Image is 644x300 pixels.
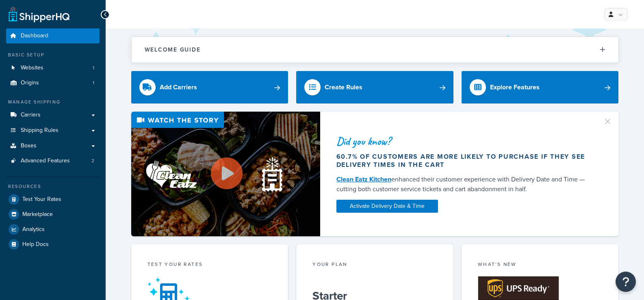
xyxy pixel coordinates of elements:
[6,28,100,43] a: Dashboard
[6,207,100,222] a: Marketplace
[132,37,618,63] button: Welcome Guide
[325,82,362,93] div: Create Rules
[21,142,37,149] span: Boxes
[145,47,201,53] h2: Welcome Guide
[6,52,100,58] div: Basic Setup
[6,192,100,207] a: Test Your Rates
[22,196,61,203] span: Test Your Rates
[22,241,49,248] span: Help Docs
[21,127,59,134] span: Shipping Rules
[6,222,100,237] a: Analytics
[91,158,94,164] span: 2
[22,211,53,218] span: Marketplace
[21,32,48,39] span: Dashboard
[93,80,94,86] span: 1
[296,71,453,104] a: Create Rules
[21,65,43,71] span: Websites
[336,153,593,169] div: 60.7% of customers are more likely to purchase if they see delivery times in the cart
[336,200,438,213] a: Activate Delivery Date & Time
[616,272,636,292] button: Open Resource Center
[478,261,603,270] div: What's New
[131,71,288,104] a: Add Carriers
[6,76,100,91] li: Origins
[147,261,272,270] div: Test your rates
[22,226,45,233] span: Analytics
[490,82,540,93] div: Explore Features
[6,76,100,91] a: Origins1
[336,136,593,147] div: Did you know?
[462,71,619,104] a: Explore Features
[6,123,100,138] a: Shipping Rules
[6,153,100,168] li: Advanced Features
[6,183,100,190] div: Resources
[93,65,94,71] span: 1
[6,237,100,252] a: Help Docs
[6,153,100,168] a: Advanced Features2
[6,138,100,153] a: Boxes
[6,99,100,106] div: Manage Shipping
[6,60,100,76] li: Websites
[312,261,437,270] div: Your Plan
[21,112,41,119] span: Carriers
[21,80,39,86] span: Origins
[6,60,100,76] a: Websites1
[21,158,70,164] span: Advanced Features
[160,82,197,93] div: Add Carriers
[336,175,391,184] a: Clean Eatz Kitchen
[6,108,100,123] a: Carriers
[336,175,593,194] div: enhanced their customer experience with Delivery Date and Time — cutting both customer service ti...
[131,112,320,236] img: Video thumbnail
